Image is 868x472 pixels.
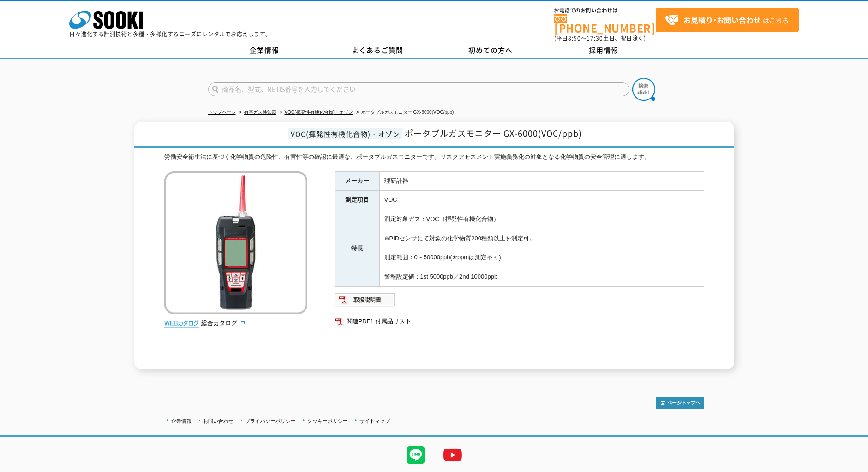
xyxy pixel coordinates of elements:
img: 取扱説明書 [335,292,395,307]
img: webカタログ [164,319,199,328]
a: トップページ [208,110,236,115]
a: [PHONE_NUMBER] [554,14,656,33]
a: お問い合わせ [203,418,233,424]
span: お電話でのお問い合わせは [554,8,656,13]
span: (平日 ～ 土日、祝日除く) [554,34,646,42]
a: クッキーポリシー [307,418,348,424]
a: サイトマップ [359,418,390,424]
span: 初めての方へ [468,45,513,55]
a: 企業情報 [208,44,321,58]
th: 特長 [335,210,379,287]
img: トップページへ [656,397,704,409]
strong: お見積り･お問い合わせ [683,14,761,25]
li: ポータブルガスモニター GX-6000(VOC/ppb) [354,108,454,117]
p: 日々進化する計測技術と多種・多様化するニーズにレンタルでお応えします。 [69,31,271,37]
span: VOC(揮発性有機化合物)・オゾン [288,128,402,139]
a: 企業情報 [171,418,192,424]
a: よくあるご質問 [321,44,434,58]
a: 採用情報 [547,44,660,58]
input: 商品名、型式、NETIS番号を入力してください [208,82,629,96]
td: VOC [379,191,704,210]
img: ポータブルガスモニター GX-6000(VOC/ppb) [164,171,307,314]
a: お見積り･お問い合わせはこちら [656,8,799,32]
th: 測定項目 [335,191,379,210]
span: はこちら [665,13,789,27]
span: 8:50 [568,34,581,42]
a: 関連PDF1 付属品リスト [335,315,704,327]
img: btn_search.png [632,78,655,101]
span: ポータブルガスモニター GX-6000(VOC/ppb) [405,127,582,140]
a: VOC(揮発性有機化合物)・オゾン [285,110,353,115]
a: 有害ガス検知器 [244,110,276,115]
th: メーカー [335,171,379,191]
a: 初めての方へ [434,44,547,58]
span: 17:30 [587,34,603,42]
td: 理研計器 [379,171,704,191]
a: 総合カタログ [201,320,246,326]
td: 測定対象ガス：VOC（揮発性有機化合物） ※PIDセンサにて対象の化学物質200種類以上を測定可。 測定範囲：0～50000ppb(※ppmは測定不可) 警報設定値：1st 5000ppb／2n... [379,210,704,287]
div: 労働安全衛生法に基づく化学物質の危険性、有害性等の確認に最適な、ポータブルガスモニターです。リスクアセスメント実施義務化の対象となる化学物質の安全管理に適します。 [164,152,704,162]
a: 取扱説明書 [335,298,395,305]
a: プライバシーポリシー [245,418,296,424]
